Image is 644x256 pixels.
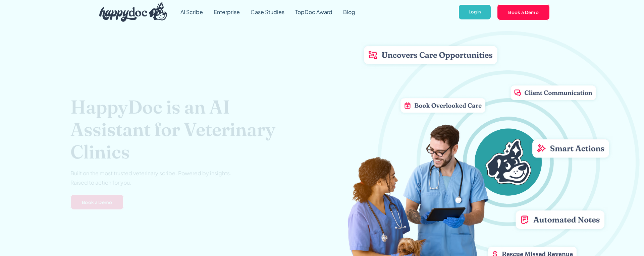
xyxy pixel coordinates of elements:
[497,4,550,20] a: Book a Demo
[70,169,231,187] p: Built on the most trusted veterinary scribe. Powered by insights. Raised to action for you.
[70,95,297,163] h1: HappyDoc is an AI Assistant for Veterinary Clinics
[458,4,491,20] a: Log In
[94,1,167,23] a: home
[99,2,167,22] img: HappyDoc Logo: A happy dog with his ear up, listening.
